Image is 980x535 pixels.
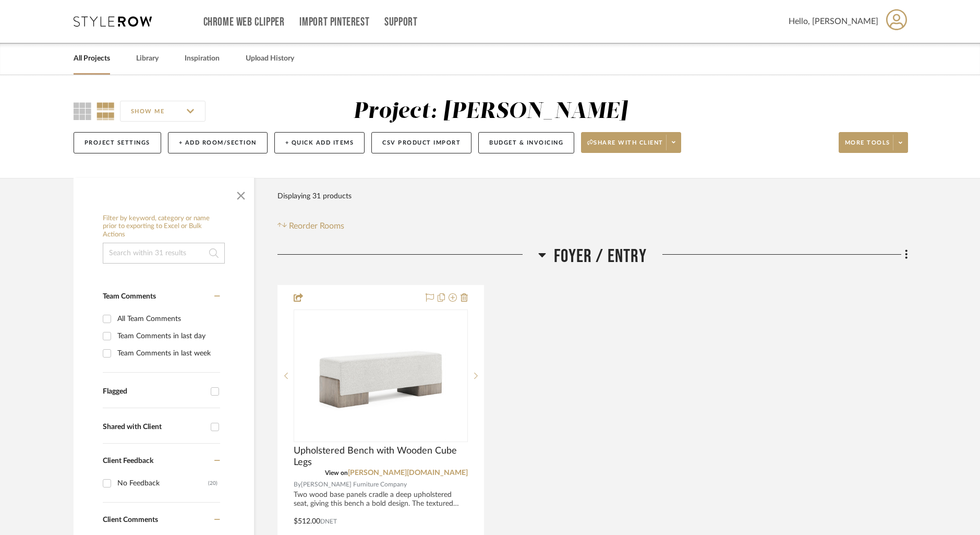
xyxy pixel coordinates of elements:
[168,132,268,153] button: + Add Room/Section
[203,18,285,27] a: Chrome Web Clipper
[316,311,446,441] img: Upholstered Bench with Wooden Cube Legs
[789,15,878,28] span: Hello, [PERSON_NAME]
[246,52,294,66] a: Upload History
[845,139,890,154] span: More tools
[103,293,156,300] span: Team Comments
[277,220,345,232] button: Reorder Rooms
[103,387,205,396] div: Flagged
[294,480,301,490] span: By
[103,423,205,432] div: Shared with Client
[117,345,217,362] div: Team Comments in last week
[208,475,217,492] div: (20)
[353,101,627,123] div: Project: [PERSON_NAME]
[587,139,663,154] span: Share with client
[117,311,217,327] div: All Team Comments
[554,245,647,268] span: Foyer / Entry
[117,475,208,492] div: No Feedback
[136,52,159,66] a: Library
[384,18,417,27] a: Support
[478,132,574,153] button: Budget & Invoicing
[299,18,369,27] a: Import Pinterest
[371,132,471,153] button: CSV Product Import
[117,328,217,344] div: Team Comments in last day
[74,132,161,153] button: Project Settings
[185,52,220,66] a: Inspiration
[289,220,344,232] span: Reorder Rooms
[839,132,908,153] button: More tools
[294,445,468,468] span: Upholstered Bench with Wooden Cube Legs
[277,186,352,207] div: Displaying 31 products
[103,516,158,524] span: Client Comments
[301,480,407,490] span: [PERSON_NAME] Furniture Company
[74,52,110,66] a: All Projects
[581,132,681,153] button: Share with client
[103,215,225,239] h6: Filter by keyword, category or name prior to exporting to Excel or Bulk Actions
[103,457,153,465] span: Client Feedback
[103,243,225,264] input: Search within 31 results
[348,469,468,477] a: [PERSON_NAME][DOMAIN_NAME]
[325,470,348,476] span: View on
[274,132,365,153] button: + Quick Add Items
[231,183,251,204] button: Close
